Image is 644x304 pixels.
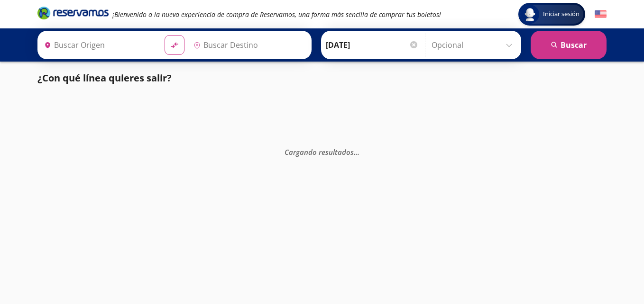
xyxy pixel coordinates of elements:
[37,6,109,20] i: Brand Logo
[190,33,306,57] input: Buscar Destino
[37,6,109,23] a: Brand Logo
[285,147,359,157] em: Cargando resultados
[595,9,607,20] button: English
[37,71,172,85] p: ¿Con qué línea quieres salir?
[40,33,157,57] input: Buscar Origen
[112,10,441,19] em: ¡Bienvenido a la nueva experiencia de compra de Reservamos, una forma más sencilla de comprar tus...
[358,147,359,157] span: .
[326,33,419,57] input: Elegir Fecha
[531,31,607,59] button: Buscar
[356,147,358,157] span: .
[432,33,516,57] input: Opcional
[539,9,583,19] span: Iniciar sesión
[354,147,356,157] span: .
